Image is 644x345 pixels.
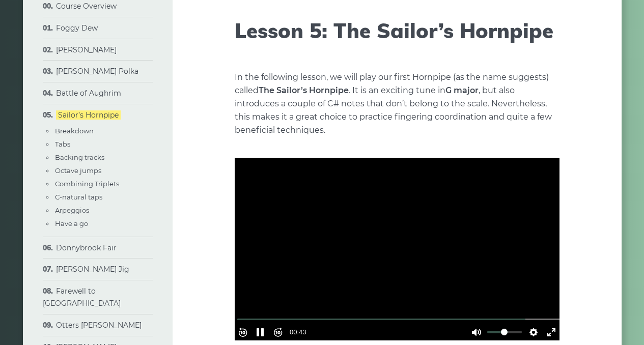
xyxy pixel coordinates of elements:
a: Course Overview [56,2,117,11]
a: Arpeggios [55,206,89,214]
a: [PERSON_NAME] Polka [56,67,138,76]
p: In the following lesson, we will play our first Hornpipe (as the name suggests) called . It is an... [235,71,559,137]
a: [PERSON_NAME] [56,45,117,54]
a: Octave jumps [55,166,101,175]
a: Foggy Dew [56,23,98,33]
a: [PERSON_NAME] Jig [56,265,129,274]
a: Combining Triplets [55,180,119,188]
a: Backing tracks [55,153,104,161]
a: Otters [PERSON_NAME] [56,321,142,330]
a: Have a go [55,219,88,227]
a: Battle of Aughrim [56,89,121,98]
strong: The Sailor’s Hornpipe [259,85,349,95]
h1: Lesson 5: The Sailor’s Hornpipe [235,18,559,43]
a: Farewell to [GEOGRAPHIC_DATA] [43,286,121,308]
a: Breakdown [55,127,94,135]
strong: G major [445,85,479,95]
a: Sailor’s Hornpipe [56,110,121,120]
a: Tabs [55,140,70,148]
a: Donnybrook Fair [56,243,117,252]
a: C-natural taps [55,193,102,201]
